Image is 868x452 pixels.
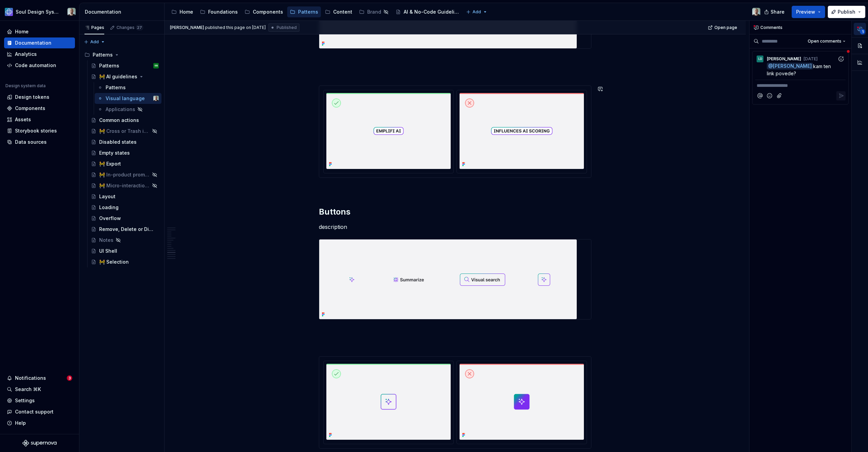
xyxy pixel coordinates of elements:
[298,9,318,15] div: Patterns
[761,6,789,18] button: Share
[792,6,825,18] button: Preview
[99,62,119,69] div: Patterns
[180,9,193,15] div: Home
[15,51,37,58] div: Analytics
[808,38,841,44] span: Open comments
[22,440,57,447] svg: Supernova Logo
[4,60,75,71] a: Code automation
[88,169,161,180] a: 🚧 In-product promotions
[319,239,577,319] img: be160598-8ed2-400b-96c8-3a82080b3cf9.png
[169,6,196,17] a: Home
[88,213,161,224] a: Overflow
[88,126,161,137] a: 🚧 Cross or Trash icon
[4,26,75,37] a: Home
[4,418,75,428] button: Help
[773,63,812,69] span: [PERSON_NAME]
[277,25,297,30] span: Published
[333,9,352,15] div: Content
[205,25,266,30] div: published this page on [DATE]
[90,39,99,45] span: Add
[197,6,241,17] a: Foundations
[4,92,75,103] a: Design tokens
[767,63,813,69] span: @
[154,62,158,69] div: SB
[88,147,161,158] a: Empty states
[1,4,78,19] button: Soul Design SystemLukas Vilkus
[796,9,815,15] span: Preview
[4,103,75,114] a: Components
[752,8,760,16] img: Lukas Vilkus
[93,51,113,58] div: Patterns
[88,191,161,202] a: Layout
[755,80,846,89] div: Composer editor
[99,237,113,244] div: Notes
[95,93,161,104] a: Visual languageLukas Vilkus
[88,60,161,71] a: PatternsSB
[153,96,159,101] img: Lukas Vilkus
[767,56,801,62] span: [PERSON_NAME]
[82,37,107,47] button: Add
[117,25,143,30] div: Changes
[15,420,26,426] div: Help
[15,127,57,134] div: Storybook stories
[758,56,762,62] div: LD
[88,224,161,235] a: Remove, Delete or Disconnect
[88,180,161,191] a: 🚧 Micro-interactions
[464,7,490,17] button: Add
[836,54,846,63] button: Add reaction
[4,37,75,48] a: Documentation
[767,63,832,76] span: kam ten link povede?
[82,49,161,60] div: Patterns
[287,6,321,17] a: Patterns
[242,6,286,17] a: Components
[15,139,47,145] div: Data sources
[253,9,283,15] div: Components
[356,6,391,17] a: Brand
[322,6,355,17] a: Content
[15,40,51,46] div: Documentation
[106,106,135,113] div: Applications
[88,256,161,267] a: 🚧 Selection
[765,91,774,100] button: Add emoji
[95,82,161,93] a: Patterns
[99,128,150,135] div: 🚧 Cross or Trash icon
[4,125,75,136] a: Storybook stories
[208,9,238,15] div: Foundations
[319,206,591,217] h2: Buttons
[15,105,45,112] div: Components
[15,62,56,69] div: Code automation
[169,5,463,19] div: Page tree
[67,375,72,381] span: 3
[99,226,155,233] div: Remove, Delete or Disconnect
[170,25,204,30] span: [PERSON_NAME]
[836,91,846,100] button: Reply
[4,137,75,147] a: Data sources
[99,139,137,145] div: Disabled states
[95,104,161,115] a: Applications
[4,395,75,406] a: Settings
[88,246,161,256] a: UI Shell
[4,373,75,384] button: Notifications3
[4,406,75,417] button: Contact support
[99,160,121,167] div: 🚧 Export
[860,29,865,34] span: 1
[106,95,145,102] div: Visual language
[99,193,115,200] div: Layout
[706,23,740,32] a: Open page
[16,9,59,15] div: Soul Design System
[15,386,41,393] div: Search ⌘K
[106,84,126,91] div: Patterns
[99,150,130,156] div: Empty states
[15,116,31,123] div: Assets
[15,28,29,35] div: Home
[88,137,161,147] a: Disabled states
[15,94,49,100] div: Design tokens
[67,8,76,16] img: Lukas Vilkus
[5,83,46,89] div: Design system data
[99,182,150,189] div: 🚧 Micro-interactions
[805,36,849,46] button: Open comments
[15,408,53,415] div: Contact support
[771,9,785,15] span: Share
[15,397,35,404] div: Settings
[828,6,865,18] button: Publish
